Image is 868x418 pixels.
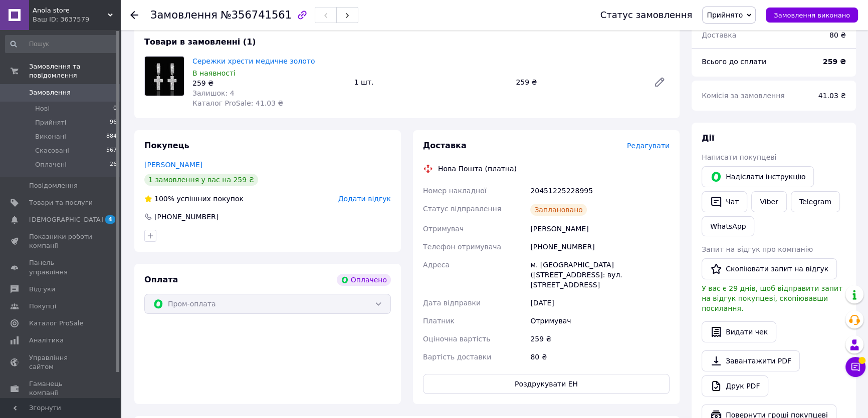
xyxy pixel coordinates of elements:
[702,258,837,279] button: Скопіювати запит на відгук
[528,220,672,238] div: [PERSON_NAME]
[702,166,814,187] button: Надіслати інструкцію
[29,88,71,97] span: Замовлення
[33,6,108,15] span: Anola store
[845,357,865,377] button: Чат з покупцем
[528,238,672,256] div: [PHONE_NUMBER]
[702,284,842,312] span: У вас є 29 днів, щоб відправити запит на відгук покупцеві, скопіювавши посилання.
[33,15,120,24] div: Ваш ID: 3637579
[423,187,487,195] span: Номер накладної
[423,335,490,343] span: Оціночна вартість
[350,75,512,89] div: 1 шт.
[144,161,202,169] a: [PERSON_NAME]
[144,275,178,284] span: Оплата
[528,182,672,200] div: 20451225228995
[29,302,56,311] span: Покупці
[29,258,93,276] span: Панель управління
[823,24,852,46] div: 80 ₴
[702,350,800,371] a: Завантажити PDF
[423,317,455,325] span: Платник
[105,215,115,224] span: 4
[110,160,117,169] span: 26
[702,92,785,100] span: Комісія за замовлення
[702,133,714,143] span: Дії
[192,99,283,107] span: Каталог ProSale: 41.03 ₴
[702,375,768,396] a: Друк PDF
[702,216,754,236] a: WhatsApp
[144,194,244,204] div: успішних покупок
[35,104,50,113] span: Нові
[627,142,670,150] span: Редагувати
[423,141,467,150] span: Доставка
[113,104,117,113] span: 0
[29,285,55,294] span: Відгуки
[106,132,117,141] span: 884
[35,160,67,169] span: Оплачені
[35,118,66,127] span: Прийняті
[702,191,747,212] button: Чат
[423,205,501,213] span: Статус відправлення
[29,379,93,397] span: Гаманець компанії
[423,261,450,269] span: Адреса
[110,118,117,127] span: 96
[192,78,346,88] div: 259 ₴
[823,58,846,66] b: 259 ₴
[530,204,587,216] div: Заплановано
[702,58,766,66] span: Всього до сплати
[702,31,736,39] span: Доставка
[766,8,858,23] button: Замовлення виконано
[29,353,93,371] span: Управління сайтом
[221,9,292,21] span: №356741561
[338,195,391,203] span: Додати відгук
[707,11,743,19] span: Прийнято
[649,72,670,92] a: Редагувати
[528,256,672,294] div: м. [GEOGRAPHIC_DATA] ([STREET_ADDRESS]: вул. [STREET_ADDRESS]
[29,319,83,328] span: Каталог ProSale
[29,62,120,80] span: Замовлення та повідомлення
[423,353,491,361] span: Вартість доставки
[29,232,93,250] span: Показники роботи компанії
[423,225,464,233] span: Отримувач
[35,146,69,155] span: Скасовані
[153,212,220,222] div: [PHONE_NUMBER]
[528,330,672,348] div: 259 ₴
[192,57,315,65] a: Сережки хрести медичне золото
[192,69,236,77] span: В наявності
[702,245,813,253] span: Запит на відгук про компанію
[791,191,840,212] a: Telegram
[528,294,672,312] div: [DATE]
[436,164,519,174] div: Нова Пошта (платна)
[106,146,117,155] span: 567
[144,37,256,47] span: Товари в замовленні (1)
[702,321,776,342] button: Видати чек
[512,75,645,89] div: 259 ₴
[154,195,174,203] span: 100%
[29,181,78,190] span: Повідомлення
[29,215,103,224] span: [DEMOGRAPHIC_DATA]
[423,374,670,394] button: Роздрукувати ЕН
[150,9,218,21] span: Замовлення
[751,191,786,212] a: Viber
[35,132,66,141] span: Виконані
[818,92,846,100] span: 41.03 ₴
[144,141,189,150] span: Покупець
[702,153,776,161] span: Написати покупцеві
[5,35,118,53] input: Пошук
[774,12,850,19] span: Замовлення виконано
[130,10,138,20] div: Повернутися назад
[423,299,481,307] span: Дата відправки
[29,198,93,207] span: Товари та послуги
[192,89,235,97] span: Залишок: 4
[423,243,501,251] span: Телефон отримувача
[337,274,391,286] div: Оплачено
[144,174,258,186] div: 1 замовлення у вас на 259 ₴
[528,312,672,330] div: Отримувач
[600,10,693,20] div: Статус замовлення
[528,348,672,366] div: 80 ₴
[29,336,64,345] span: Аналітика
[145,57,184,96] img: Сережки хрести медичне золото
